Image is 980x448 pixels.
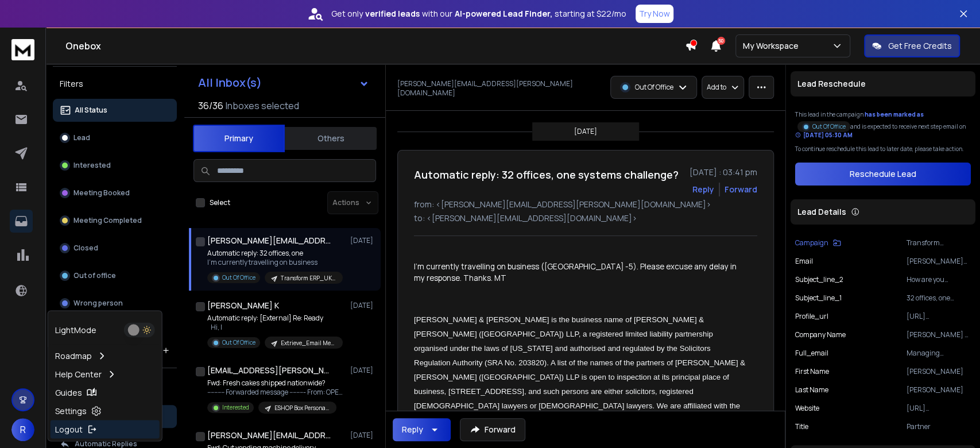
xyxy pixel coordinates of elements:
[53,76,177,92] h3: Filters
[795,293,842,303] p: subject_line_1
[193,125,285,152] button: Primary
[865,110,924,118] span: has been marked as
[207,379,345,388] p: Fwd: Fresh cakes shipped nationwide?
[797,78,866,90] p: Lead Reschedule
[281,339,336,347] p: Extrieve_Email Messaging_Finance
[350,301,376,310] p: [DATE]
[795,349,828,358] p: full_email
[207,235,334,246] h1: [PERSON_NAME][EMAIL_ADDRESS][PERSON_NAME][DOMAIN_NAME]
[274,404,330,412] p: ESHOP Box Personalization_Opens_[DATE]
[907,275,971,284] p: How are you managing systems across 32+ global offices?
[795,367,829,376] p: First Name
[198,99,223,113] span: 36 / 36
[73,271,116,280] p: Out of office
[725,184,757,195] div: Forward
[55,324,96,335] p: Light Mode
[53,264,177,287] button: Out of office
[207,388,345,397] p: ---------- Forwarded message --------- From: OPERATIONS
[635,83,673,92] p: Out Of Office
[795,110,971,140] div: This lead in the campaign and is expected to receive next step email on
[707,83,726,92] p: Add to
[73,299,123,308] p: Wrong person
[907,312,971,321] p: [URL][DOMAIN_NAME][PERSON_NAME]
[55,423,83,435] p: Logout
[73,244,98,253] p: Closed
[795,131,853,140] div: [DATE] 05:30 AM
[907,330,971,339] p: [PERSON_NAME] & [PERSON_NAME]
[795,312,828,321] p: profile_url
[907,257,971,266] p: [PERSON_NAME][EMAIL_ADDRESS][PERSON_NAME][DOMAIN_NAME]
[907,293,971,303] p: 32 offices, one systems challenge?
[189,71,378,94] button: All Inbox(s)
[414,261,748,284] div: I'm currently travelling on business ([GEOGRAPHIC_DATA] -5). Please excuse any delay in my respon...
[55,368,102,380] p: Help Center
[11,418,34,441] button: R
[639,8,670,20] p: Try Now
[397,79,582,98] p: [PERSON_NAME][EMAIL_ADDRESS][PERSON_NAME][DOMAIN_NAME]
[210,198,230,207] label: Select
[207,314,343,323] p: Automatic reply: [External] Re: Ready
[574,127,597,136] p: [DATE]
[53,126,177,149] button: Lead
[222,338,255,347] p: Out Of Office
[198,77,262,88] h1: All Inbox(s)
[812,122,846,131] p: Out Of Office
[350,366,376,375] p: [DATE]
[207,323,343,332] p: Hi, I
[393,418,451,441] button: Reply
[73,216,142,225] p: Meeting Completed
[743,40,803,52] p: My Workspace
[51,383,160,401] a: Guides
[795,404,819,413] p: website
[460,418,525,441] button: Forward
[207,258,343,267] p: I'm currently travelling on business
[907,404,971,413] p: [URL][DOMAIN_NAME]
[53,99,177,122] button: All Status
[207,430,334,441] h1: [PERSON_NAME][EMAIL_ADDRESS][DOMAIN_NAME] +1
[55,405,87,416] p: Settings
[365,8,420,20] strong: verified leads
[55,387,82,398] p: Guides
[226,99,299,113] h3: Inboxes selected
[73,133,90,142] p: Lead
[53,154,177,177] button: Interested
[907,422,971,431] p: Partner
[281,274,336,283] p: Transform ERP_UK_Personalized
[795,238,828,248] p: Campaign
[11,39,34,60] img: logo
[222,273,255,282] p: Out Of Office
[795,385,828,395] p: Last Name
[455,8,552,20] strong: AI-powered Lead Finder,
[51,346,160,365] a: Roadmap
[795,238,841,248] button: Campaign
[402,424,423,435] div: Reply
[888,40,952,52] p: Get Free Credits
[350,431,376,440] p: [DATE]
[692,184,714,195] button: Reply
[51,401,160,420] a: Settings
[207,365,334,376] h1: [EMAIL_ADDRESS][PERSON_NAME][DOMAIN_NAME]
[350,236,376,245] p: [DATE]
[414,199,757,210] p: from: <[PERSON_NAME][EMAIL_ADDRESS][PERSON_NAME][DOMAIN_NAME]>
[795,422,808,431] p: title
[285,126,377,151] button: Others
[795,257,813,266] p: Email
[73,188,130,198] p: Meeting Booked
[53,292,177,315] button: Wrong person
[53,237,177,260] button: Closed
[414,167,679,183] h1: Automatic reply: 32 offices, one systems challenge?
[222,403,249,412] p: Interested
[907,367,971,376] p: [PERSON_NAME]
[636,5,673,23] button: Try Now
[795,145,971,153] p: To continue reschedule this lead to later date, please take action.
[907,385,971,395] p: [PERSON_NAME]
[207,300,279,311] h1: [PERSON_NAME] K
[795,275,843,284] p: subject_line_2
[53,181,177,204] button: Meeting Booked
[207,249,343,258] p: Automatic reply: 32 offices, one
[797,206,846,218] p: Lead Details
[690,167,757,178] p: [DATE] : 03:41 pm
